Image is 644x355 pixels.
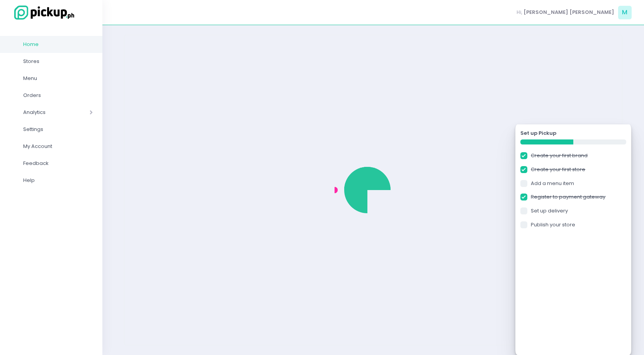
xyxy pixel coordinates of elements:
[520,129,556,137] strong: Set up Pickup
[531,221,575,229] a: Publish your store
[531,152,588,160] a: Create your first brand
[618,6,632,19] span: M
[23,175,93,185] span: Help
[23,39,93,49] span: Home
[517,8,522,16] span: Hi,
[23,56,93,66] span: Stores
[531,193,605,201] a: Register to payment gateway
[23,141,93,151] span: My Account
[23,107,68,117] span: Analytics
[23,73,93,83] span: Menu
[23,90,93,100] span: Orders
[23,158,93,168] span: Feedback
[523,8,614,16] span: [PERSON_NAME] [PERSON_NAME]
[531,166,585,173] a: Create your first store
[23,124,93,134] span: Settings
[10,4,75,21] img: logo
[531,207,568,215] a: Set up delivery
[531,180,574,187] a: Add a menu item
